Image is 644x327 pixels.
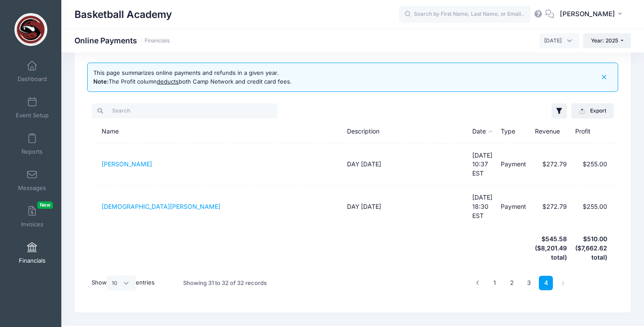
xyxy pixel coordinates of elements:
a: Messages [11,165,53,196]
h1: Basketball Academy [74,4,172,25]
th: Revenue: activate to sort column ascending [531,120,571,144]
label: Show entries [92,275,155,290]
td: $272.79 [531,144,571,186]
a: 2 [505,276,519,290]
a: [DEMOGRAPHIC_DATA][PERSON_NAME] [102,203,220,210]
span: Reports [21,148,42,155]
button: [PERSON_NAME] [554,4,631,25]
button: Export [571,103,614,118]
img: Basketball Academy [14,13,47,46]
span: Invoices [21,221,43,228]
span: Financials [19,257,46,264]
th: $510.00 ($7,662.62 total) [571,228,612,269]
th: Description: activate to sort column ascending [343,120,468,144]
a: Financials [145,38,170,44]
a: 4 [539,276,553,290]
span: [PERSON_NAME] [560,9,615,19]
a: InvoicesNew [11,201,53,232]
u: deducts [157,78,179,85]
td: $255.00 [571,186,612,228]
a: 1 [488,276,502,290]
a: Financials [11,238,53,268]
td: Payment [496,186,531,228]
h1: Online Payments [74,36,170,45]
th: Name: activate to sort column ascending [92,120,343,144]
td: [DATE] 18:30 EST [468,186,497,228]
span: Messages [18,184,46,192]
span: Event Setup [16,112,49,119]
div: This page summarizes online payments and refunds in a given year. The Profit column both Camp Net... [93,69,292,86]
th: Type: activate to sort column ascending [496,120,531,144]
input: Search [92,103,278,118]
a: [PERSON_NAME] [102,160,152,168]
select: Showentries [107,275,136,290]
a: Dashboard [11,56,53,87]
td: Payment [496,144,531,186]
th: $545.58 ($8,201.49 total) [531,228,571,269]
span: New [37,201,53,209]
span: August 2025 [539,33,579,48]
button: Year: 2025 [583,33,631,48]
span: Dashboard [18,75,47,83]
td: DAY [DATE] [343,186,468,228]
td: [DATE] 10:37 EST [468,144,497,186]
div: Showing 31 to 32 of 32 records [183,273,267,293]
a: 3 [522,276,536,290]
span: August 2025 [544,37,562,45]
input: Search by First Name, Last Name, or Email... [399,6,531,23]
th: Date: activate to sort column descending [468,120,497,144]
b: Note: [93,78,109,85]
th: Profit: activate to sort column ascending [571,120,612,144]
span: Year: 2025 [591,37,618,44]
td: DAY [DATE] [343,144,468,186]
a: Event Setup [11,92,53,123]
a: Reports [11,129,53,159]
td: $255.00 [571,144,612,186]
td: $272.79 [531,186,571,228]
